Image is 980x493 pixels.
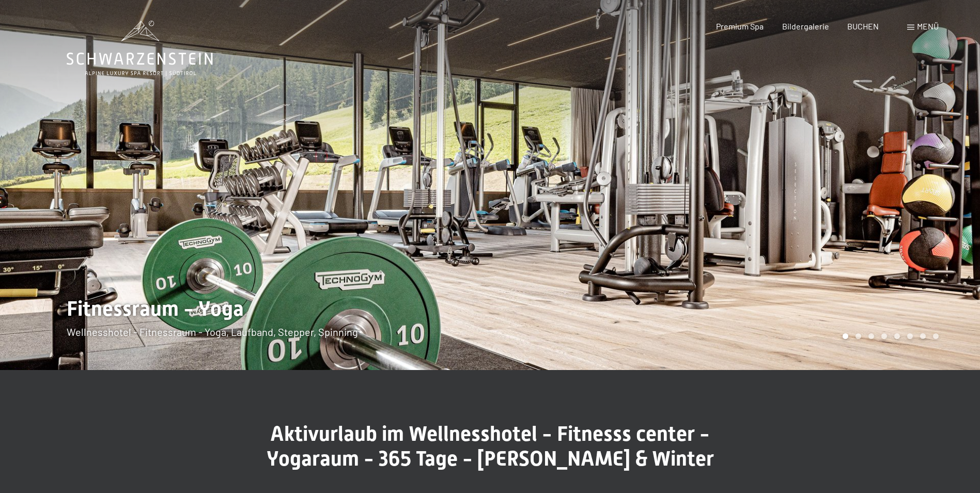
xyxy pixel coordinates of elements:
div: Carousel Page 5 [894,333,900,339]
a: Bildergalerie [782,21,829,31]
div: Carousel Page 7 [920,333,926,339]
div: Carousel Page 3 [868,333,874,339]
a: BUCHEN [847,21,879,31]
div: Carousel Pagination [839,333,939,339]
a: Premium Spa [716,21,764,31]
div: Carousel Page 6 [907,333,913,339]
div: Carousel Page 8 [933,333,939,339]
div: Carousel Page 2 [855,333,861,339]
div: Carousel Page 4 [881,333,887,339]
span: Aktivurlaub im Wellnesshotel - Fitnesss center - Yogaraum - 365 Tage - [PERSON_NAME] & Winter [267,422,714,471]
div: Carousel Page 1 (Current Slide) [843,333,848,339]
span: Menü [917,21,939,31]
